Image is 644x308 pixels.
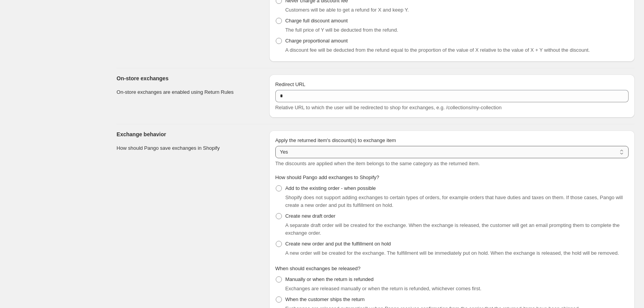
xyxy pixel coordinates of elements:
[285,296,365,302] span: When the customer ships the return
[285,185,376,191] span: Add to the existing order - when possible
[285,286,482,291] span: Exchanges are released manually or when the return is refunded, whichever comes first.
[285,27,398,33] span: The full price of Y will be deducted from the refund.
[285,195,623,208] span: Shopify does not support adding exchanges to certain types of orders, for example orders that hav...
[285,213,335,219] span: Create new draft order
[275,105,502,110] span: Relative URL to which the user will be redirected to shop for exchanges, e.g. /collections/my-col...
[285,38,348,44] span: Charge proportional amount
[285,47,590,53] span: A discount fee will be deducted from the refund equal to the proportion of the value of X relativ...
[275,137,396,143] span: Apply the returned item's discount(s) to exchange item
[275,266,361,271] span: When should exchanges be released?
[285,241,391,247] span: Create new order and put the fulfillment on hold
[116,130,263,138] h3: Exchange behavior
[116,88,263,96] p: On-store exchanges are enabled using Return Rules
[275,81,305,87] span: Redirect URL
[285,276,374,282] span: Manually or when the return is refunded
[116,74,263,82] h3: On-store exchanges
[285,7,409,13] span: Customers will be able to get a refund for X and keep Y.
[275,174,379,180] span: How should Pango add exchanges to Shopify?
[285,18,348,24] span: Charge full discount amount
[285,250,619,256] span: A new order will be created for the exchange. The fulfillment will be immediately put on hold. Wh...
[116,144,263,152] p: How should Pango save exchanges in Shopify
[285,222,620,236] span: A separate draft order will be created for the exchange. When the exchange is released, the custo...
[275,161,480,166] span: The discounts are applied when the item belongs to the same category as the returned item.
